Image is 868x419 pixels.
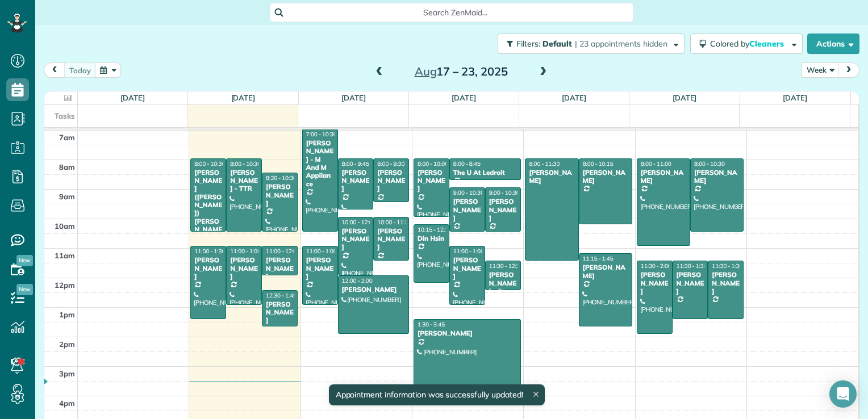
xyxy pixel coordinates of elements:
span: 4pm [59,399,75,408]
button: Actions [807,33,859,54]
div: Din Hsin [417,234,446,242]
span: 8:00 - 11:00 [641,160,671,167]
a: [DATE] [231,93,256,102]
div: [PERSON_NAME] [676,271,705,295]
div: [PERSON_NAME] - [PERSON_NAME] [265,256,294,305]
span: Aug [415,64,437,78]
span: Colored by [710,39,788,49]
span: 9:00 - 10:30 [489,189,520,196]
div: [PERSON_NAME] - M And M Appliance [306,139,335,188]
span: 8:00 - 11:30 [529,160,560,167]
span: Tasks [55,111,75,120]
h2: 17 – 23, 2025 [390,65,532,78]
span: 10:00 - 11:30 [377,219,411,226]
div: [PERSON_NAME] [453,198,482,222]
button: Filters: Default | 23 appointments hidden [498,33,685,54]
div: [PERSON_NAME] [582,263,629,280]
button: Colored byCleaners [690,33,803,54]
div: The U At Ledroit [453,169,518,177]
span: New [16,284,33,295]
div: [PERSON_NAME] [417,329,517,337]
div: [PERSON_NAME] [194,256,223,280]
span: Filters: [516,39,540,49]
span: 8:00 - 9:30 [377,160,404,167]
span: 7:00 - 10:30 [306,131,337,138]
a: [DATE] [562,93,586,102]
div: [PERSON_NAME] [341,286,406,294]
div: [PERSON_NAME] - TTR [229,169,258,193]
div: [PERSON_NAME] [306,256,335,280]
span: 8:00 - 10:30 [194,160,225,167]
a: [DATE] [452,93,476,102]
div: [PERSON_NAME] [265,183,294,207]
a: [DATE] [341,93,366,102]
span: 11:15 - 1:45 [583,255,614,262]
span: 8:00 - 10:30 [230,160,261,167]
div: [PERSON_NAME] ([PERSON_NAME]) [PERSON_NAME] [194,169,223,242]
div: [PERSON_NAME] [582,169,629,185]
div: [PERSON_NAME] [265,300,294,325]
div: [PERSON_NAME] [640,169,687,185]
span: 11:30 - 2:00 [641,262,671,270]
span: 12:00 - 2:00 [342,277,373,284]
span: 3pm [59,369,75,378]
button: next [838,62,859,78]
div: [PERSON_NAME] [528,169,575,185]
div: [PERSON_NAME] [229,256,258,280]
a: Filters: Default | 23 appointments hidden [492,33,685,54]
button: Week [802,62,839,78]
div: [PERSON_NAME] [694,169,740,185]
div: Appointment information was successfully updated! [328,384,544,405]
span: 11:00 - 1:00 [306,248,337,255]
span: 1:30 - 3:45 [418,321,445,328]
span: 8:00 - 10:30 [694,160,725,167]
span: 8:00 - 8:45 [453,160,481,167]
span: 11:00 - 1:00 [230,248,261,255]
div: [PERSON_NAME] [640,271,669,295]
span: 11:30 - 1:30 [712,262,742,270]
div: [PERSON_NAME] [341,169,370,193]
button: today [64,62,96,78]
span: 12:30 - 1:45 [266,292,297,299]
span: 10am [55,221,75,231]
span: 9:00 - 10:30 [453,189,484,196]
span: Default [542,39,573,49]
span: 10:00 - 12:00 [342,219,376,226]
span: 8:00 - 10:15 [583,160,614,167]
span: 8:00 - 10:00 [418,160,448,167]
span: 12pm [55,280,75,290]
a: [DATE] [783,93,807,102]
span: | 23 appointments hidden [575,39,667,49]
button: prev [44,62,65,78]
div: [PERSON_NAME] [417,169,446,193]
span: 10:15 - 12:15 [418,226,452,233]
div: [PERSON_NAME] [341,227,370,252]
div: [PERSON_NAME] [489,198,518,222]
div: [PERSON_NAME] [377,227,406,252]
span: 11am [55,251,75,260]
span: 11:30 - 1:30 [677,262,707,270]
a: [DATE] [673,93,697,102]
span: 11:00 - 1:30 [194,248,225,255]
span: 7am [59,133,75,142]
span: New [16,255,33,266]
div: Open Intercom Messenger [829,380,857,408]
span: 11:00 - 12:00 [266,248,300,255]
div: [PERSON_NAME] [711,271,740,295]
span: 8:30 - 10:30 [266,174,297,182]
div: [PERSON_NAME] [377,169,406,193]
a: [DATE] [120,93,145,102]
div: [PERSON_NAME] [453,256,482,280]
span: 8:00 - 9:45 [342,160,369,167]
span: 8am [59,162,75,171]
span: 9am [59,192,75,201]
span: 1pm [59,310,75,319]
span: 2pm [59,340,75,349]
span: 11:00 - 1:00 [453,248,484,255]
span: Cleaners [749,39,786,49]
span: 11:30 - 12:30 [489,262,523,270]
div: [PERSON_NAME] - Btn Systems [489,271,518,304]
